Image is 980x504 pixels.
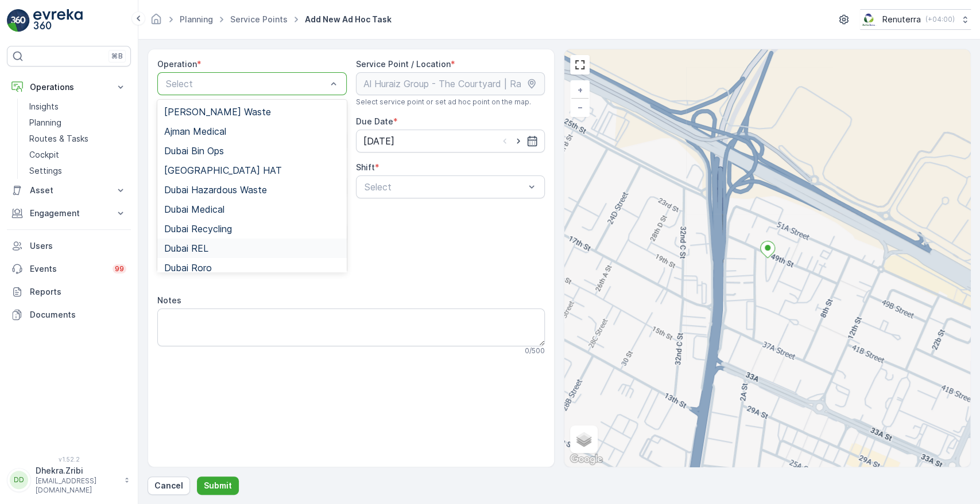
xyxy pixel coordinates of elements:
[180,14,213,24] a: Planning
[578,102,583,112] span: −
[148,476,190,495] button: Cancel
[204,480,232,491] p: Submit
[29,117,61,128] p: Planning
[7,235,131,257] a: Users
[525,346,545,355] p: 0 / 500
[7,179,131,202] button: Asset
[30,263,106,275] p: Events
[164,243,208,253] span: Dubai REL
[164,204,224,214] span: Dubai Medical
[860,13,878,26] img: Screenshot_2024-07-26_at_13.33.01.png
[571,99,588,116] a: Zoom Out
[7,202,131,225] button: Engagement
[29,133,88,144] p: Routes & Tasks
[33,9,83,32] img: logo_light-DOdMpM7g.png
[25,147,131,163] a: Cockpit
[164,107,271,117] span: [PERSON_NAME] Waste
[154,480,183,491] p: Cancel
[356,97,531,107] span: Select service point or set ad hoc point on the map.
[571,56,588,73] a: View Fullscreen
[25,99,131,115] a: Insights
[10,471,28,489] div: DD
[150,17,162,27] a: Homepage
[7,9,30,32] img: logo
[164,224,232,234] span: Dubai Recycling
[230,14,288,24] a: Service Points
[567,452,605,467] img: Google
[356,59,451,69] label: Service Point / Location
[882,14,921,25] p: Renuterra
[7,76,131,99] button: Operations
[30,309,126,321] p: Documents
[36,476,118,495] p: [EMAIL_ADDRESS][DOMAIN_NAME]
[30,240,126,252] p: Users
[29,165,62,177] p: Settings
[36,465,118,476] p: Dhekra.Zribi
[7,303,131,326] a: Documents
[571,81,588,99] a: Zoom In
[115,264,124,274] p: 99
[925,15,955,24] p: ( +04:00 )
[7,465,131,495] button: DDDhekra.Zribi[EMAIL_ADDRESS][DOMAIN_NAME]
[157,295,181,305] label: Notes
[356,162,375,172] label: Shift
[571,427,596,452] a: Layers
[860,9,971,30] button: Renuterra(+04:00)
[25,131,131,147] a: Routes & Tasks
[356,116,393,126] label: Due Date
[29,101,59,112] p: Insights
[25,163,131,179] a: Settings
[303,14,394,25] span: Add New Ad Hoc Task
[30,286,126,298] p: Reports
[111,52,123,61] p: ⌘B
[164,185,267,195] span: Dubai Hazardous Waste
[7,456,131,463] span: v 1.52.2
[164,165,282,175] span: [GEOGRAPHIC_DATA] HAT
[578,85,583,95] span: +
[30,208,108,219] p: Engagement
[164,126,226,136] span: Ajman Medical
[157,59,197,69] label: Operation
[164,146,224,156] span: Dubai Bin Ops
[29,149,59,161] p: Cockpit
[7,280,131,303] a: Reports
[356,72,545,95] input: Al Huraiz Group - The Courtyard | Rashidiya
[25,115,131,131] a: Planning
[365,180,525,194] p: Select
[30,81,108,93] p: Operations
[197,476,239,495] button: Submit
[567,452,605,467] a: Open this area in Google Maps (opens a new window)
[30,185,108,196] p: Asset
[356,130,545,153] input: dd/mm/yyyy
[7,257,131,280] a: Events99
[164,263,212,273] span: Dubai Roro
[166,77,327,91] p: Select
